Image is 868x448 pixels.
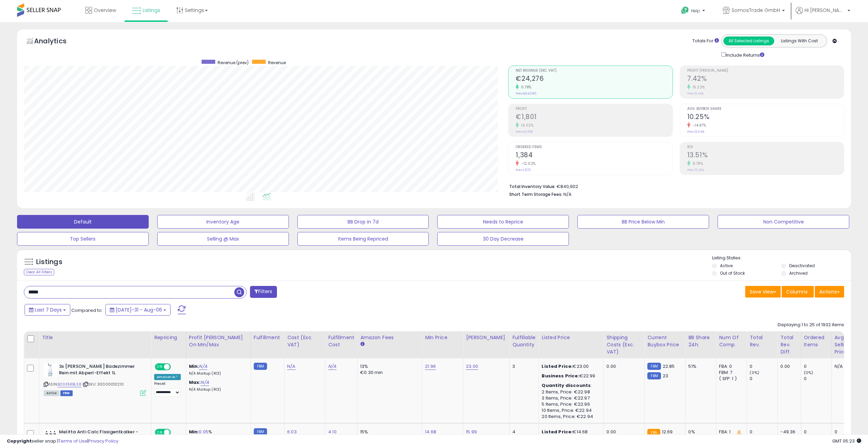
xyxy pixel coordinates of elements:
small: Prev: €1,552 [516,130,533,134]
h2: €1,801 [516,113,672,122]
div: 51% [688,363,711,370]
div: Avg Selling Price [835,334,859,356]
small: FBM [254,428,267,435]
span: ON [156,364,164,370]
small: (0%) [750,370,759,375]
div: seller snap | | [7,438,118,445]
button: BB Price Below Min [577,215,709,229]
span: Ordered Items [516,145,672,149]
small: Prev: 12.04% [687,130,704,134]
span: Columns [786,288,808,295]
div: Fulfillment Cost [328,334,354,348]
b: Total Inventory Value: [509,184,556,189]
span: Revenue [268,60,286,66]
a: 4.10 [328,429,337,435]
a: Terms of Use [58,438,87,444]
small: -14.87% [690,123,706,128]
b: Min: [189,429,199,435]
div: Displaying 1 to 25 of 1932 items [778,322,844,328]
a: N/A [199,363,207,370]
span: All listings currently available for purchase on Amazon [44,390,59,396]
small: FBM [647,363,661,370]
div: : [542,382,598,389]
small: Prev: 12.42% [687,168,704,172]
div: [PERSON_NAME] [466,334,506,341]
div: 0.00 [780,363,795,370]
b: Quantity discounts [542,382,591,389]
b: Listed Price: [542,363,573,370]
div: Num of Comp. [719,334,744,348]
div: Repricing [154,334,183,341]
button: All Selected Listings [723,37,774,45]
div: 0 [804,429,832,435]
a: Help [676,1,712,22]
div: FBM: 7 [719,370,741,376]
div: 5 Items, Price: €22.96 [542,401,598,407]
div: N/A [835,363,857,370]
div: 15% [360,429,417,435]
button: 30 Day Decrease [437,232,569,246]
div: Fulfillment [254,334,281,341]
div: Title [42,334,148,341]
h2: 10.25% [687,113,844,122]
a: B00K5RBL38 [58,381,82,387]
small: 0.78% [519,85,532,90]
small: Prev: 1,573 [516,168,531,172]
p: N/A Markup (ROI) [189,371,246,376]
a: 23.00 [466,363,478,370]
div: % [189,429,246,442]
button: Top Sellers [17,232,149,246]
b: Min: [189,363,199,370]
div: 4 [512,429,533,435]
div: 13% [360,363,417,370]
button: Default [17,215,149,229]
small: FBM [254,363,267,370]
button: Columns [782,286,814,298]
span: SomosTrade GmbH [732,7,780,14]
span: [DATE]-31 - Aug-06 [116,306,162,313]
div: 0% [688,429,711,435]
b: Business Price: [542,373,579,379]
div: 3 [512,363,533,370]
a: N/A [287,363,295,370]
button: Actions [815,286,844,298]
span: N/A [563,191,572,198]
span: | SKU: 30000010210 [83,381,124,387]
div: ( SFP: 1 ) [719,376,741,382]
button: Non Competitive [718,215,849,229]
strong: Copyright [7,438,32,444]
span: 12.69 [662,429,673,435]
small: 8.78% [690,161,703,166]
div: 0.00 [606,429,639,435]
div: 20 Items, Price: €22.94 [542,414,598,420]
div: Min Price [425,334,460,341]
div: Cost (Exc. VAT) [287,334,322,348]
b: 3x [PERSON_NAME] Badezimmer Rein mit Abperl-Effekt 1L [59,363,142,378]
span: FBM [60,390,73,396]
button: Filters [250,286,277,298]
div: 0 [750,376,777,382]
h2: 7.42% [687,75,844,84]
small: Prev: €24,090 [516,91,536,96]
div: 0 [804,376,832,382]
th: The percentage added to the cost of goods (COGS) that forms the calculator for Min & Max prices. [186,331,251,358]
a: Hi [PERSON_NAME] [796,7,850,22]
h2: 1,384 [516,151,672,160]
li: €840,902 [509,182,839,190]
div: Fulfillable Quantity [512,334,536,348]
small: FBM [647,372,661,379]
small: (0%) [804,370,813,375]
div: 0 [835,429,862,435]
h5: Analytics [34,36,80,47]
span: Revenue (prev) [218,60,249,66]
div: 10 Items, Price: €22.94 [542,407,598,414]
p: N/A Markup (ROI) [189,387,246,392]
label: Archived [789,270,808,276]
div: FBA: 1 [719,429,741,435]
div: €14.68 [542,429,598,435]
span: ROI [687,145,844,149]
div: Ordered Items [804,334,829,348]
div: Profit [PERSON_NAME] on Min/Max [189,334,248,348]
span: 2025-08-14 05:23 GMT [832,438,861,444]
div: Total Rev. Diff. [780,334,798,356]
